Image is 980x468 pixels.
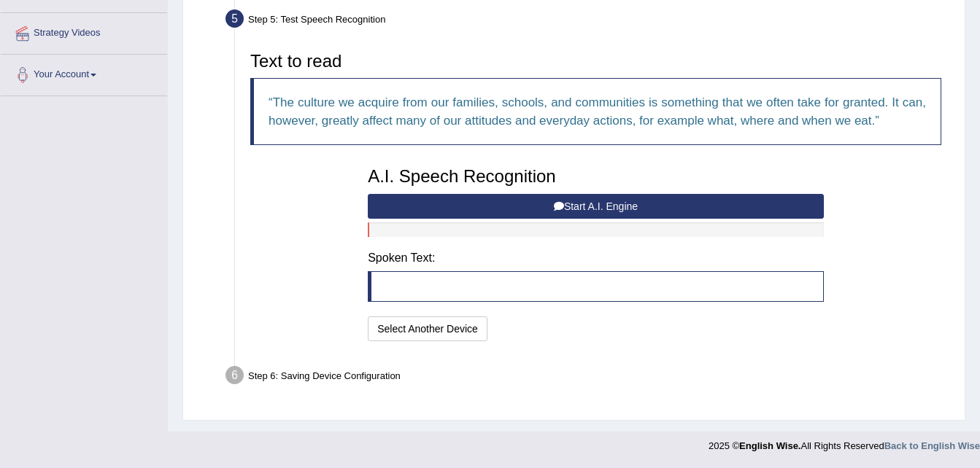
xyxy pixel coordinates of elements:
button: Select Another Device [368,316,487,341]
div: 2025 © All Rights Reserved [709,432,980,453]
div: Step 5: Test Speech Recognition [219,5,958,37]
a: Back to English Wise [884,440,980,451]
h4: Spoken Text: [368,251,824,265]
div: Step 6: Saving Device Configuration [219,362,958,394]
a: Your Account [1,55,167,91]
h3: Text to read [250,52,941,71]
q: The culture we acquire from our families, schools, and communities is something that we often tak... [269,95,926,128]
button: Start A.I. Engine [368,194,824,219]
a: Strategy Videos [1,13,167,50]
strong: English Wise. [739,440,800,451]
h3: A.I. Speech Recognition [368,167,824,186]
